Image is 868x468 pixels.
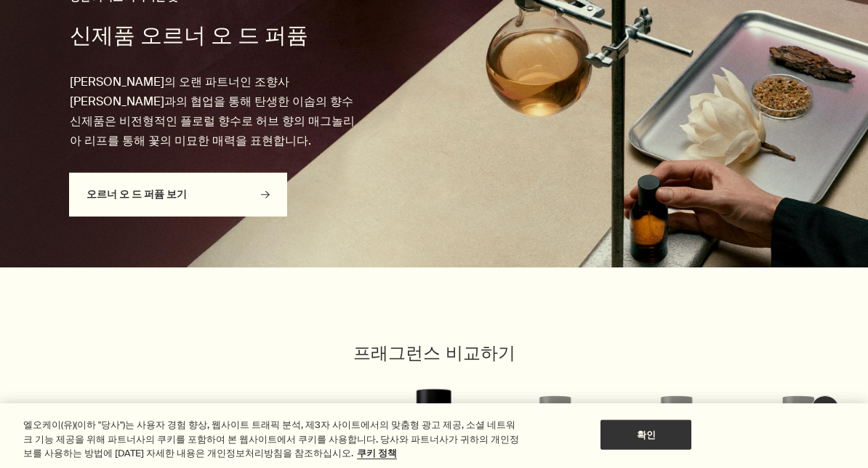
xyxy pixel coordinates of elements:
div: 엘오케이(유)(이하 "당사")는 사용자 경험 향상, 웹사이트 트래픽 분석, 제3자 사이트에서의 맞춤형 광고 제공, 소셜 네트워크 기능 제공을 위해 파트너사의 쿠키를 포함하여 ... [23,418,521,461]
a: 오르너 오 드 퍼퓸 보기 [69,172,287,216]
h2: 신제품 오르너 오 드 퍼퓸 [70,21,365,50]
a: 개인 정보 보호에 대한 자세한 정보, 새 탭에서 열기 [357,447,397,459]
button: 확인 [600,419,691,450]
button: 1:1 채팅 상담 [811,395,840,424]
p: [PERSON_NAME]의 오랜 파트너인 조향사 [PERSON_NAME]과의 협업을 통해 탄생한 이솝의 향수 신제품은 비전형적인 플로럴 향수로 허브 향의 매그놀리아 리프를 통... [70,72,365,151]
